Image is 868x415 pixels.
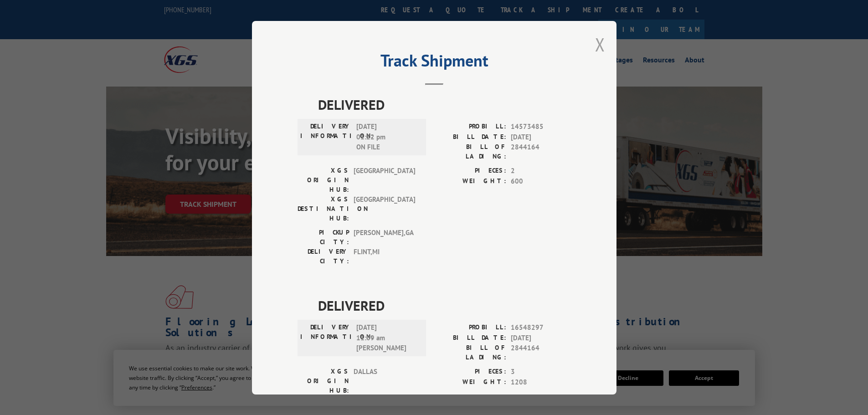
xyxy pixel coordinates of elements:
[298,367,349,395] label: XGS ORIGIN HUB:
[511,323,571,333] span: 16548297
[434,333,506,343] label: BILL DATE:
[511,166,571,176] span: 2
[300,122,352,153] label: DELIVERY INFORMATION:
[356,323,418,354] span: [DATE] 11:09 am [PERSON_NAME]
[354,247,415,266] span: FLINT , MI
[318,295,571,316] span: DELIVERED
[511,176,571,186] span: 600
[511,343,571,362] span: 2844164
[434,343,506,362] label: BILL OF LADING:
[298,228,349,247] label: PICKUP CITY:
[434,176,506,186] label: WEIGHT:
[318,94,571,115] span: DELIVERED
[298,195,349,223] label: XGS DESTINATION HUB:
[434,122,506,132] label: PROBILL:
[434,132,506,142] label: BILL DATE:
[434,367,506,377] label: PIECES:
[511,142,571,161] span: 2844164
[356,122,418,153] span: [DATE] 01:22 pm ON FILE
[354,228,415,247] span: [PERSON_NAME] , GA
[434,323,506,333] label: PROBILL:
[300,323,352,354] label: DELIVERY INFORMATION:
[354,367,415,395] span: DALLAS
[354,195,415,223] span: [GEOGRAPHIC_DATA]
[511,122,571,132] span: 14573485
[434,166,506,176] label: PIECES:
[298,166,349,195] label: XGS ORIGIN HUB:
[511,132,571,142] span: [DATE]
[511,377,571,387] span: 1208
[511,333,571,343] span: [DATE]
[434,377,506,387] label: WEIGHT:
[511,367,571,377] span: 3
[298,247,349,266] label: DELIVERY CITY:
[354,166,415,195] span: [GEOGRAPHIC_DATA]
[434,142,506,161] label: BILL OF LADING:
[298,54,571,72] h2: Track Shipment
[595,32,605,56] button: Close modal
